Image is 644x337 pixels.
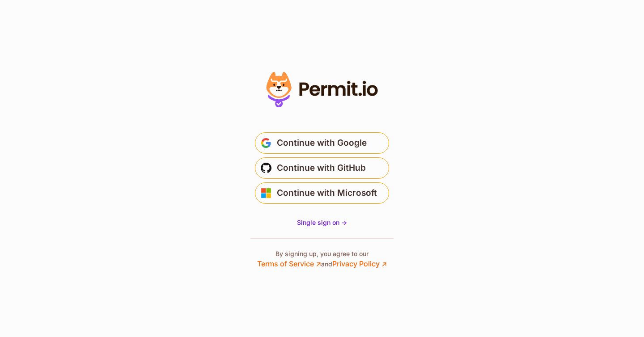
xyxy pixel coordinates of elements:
button: Continue with Google [255,132,389,154]
a: Terms of Service ↗ [257,259,321,268]
span: Continue with GitHub [277,161,366,175]
p: By signing up, you agree to our and [257,249,387,269]
button: Continue with GitHub [255,157,389,179]
a: Privacy Policy ↗ [332,259,387,268]
span: Continue with Microsoft [277,186,377,200]
span: Single sign on -> [297,219,347,226]
button: Continue with Microsoft [255,182,389,204]
span: Continue with Google [277,136,367,150]
a: Single sign on -> [297,218,347,227]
